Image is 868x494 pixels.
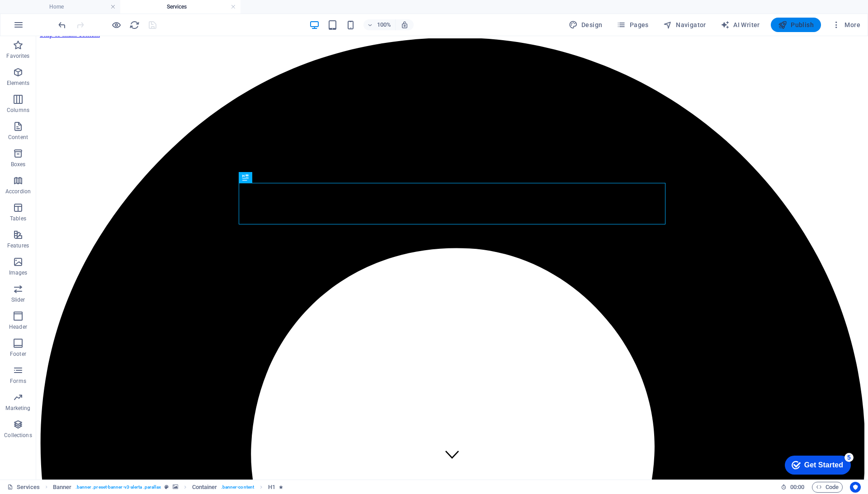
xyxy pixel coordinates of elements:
[67,2,76,11] div: 5
[797,484,798,490] span: :
[9,269,28,276] p: Images
[53,482,72,493] span: Click to select. Double-click to edit
[129,20,140,30] i: Reload page
[7,5,73,23] div: Get Started 5 items remaining, 0% complete
[4,432,32,439] p: Collections
[192,482,217,493] span: Click to select. Double-click to edit
[7,79,30,87] p: Elements
[377,19,392,30] h6: 100%
[8,134,28,141] p: Content
[816,482,839,493] span: Code
[617,20,648,29] span: Pages
[7,482,40,493] a: Click to cancel selection. Double-click to open Pages
[57,19,67,30] button: undo
[663,20,706,29] span: Navigator
[401,21,409,29] i: On resize automatically adjust zoom level to fit chosen device.
[53,482,283,493] nav: breadcrumb
[10,350,26,358] p: Footer
[613,18,652,32] button: Pages
[173,485,178,489] i: This element contains a background
[660,18,710,32] button: Navigator
[7,107,29,114] p: Columns
[27,10,66,18] div: Get Started
[781,482,805,493] h6: Session time
[7,242,29,249] p: Features
[5,405,30,412] p: Marketing
[165,485,169,489] i: This element is a customizable preset
[221,482,254,493] span: . banner-content
[778,20,814,29] span: Publish
[57,20,67,30] i: Undo: Change pages (Ctrl+Z)
[10,377,26,385] p: Forms
[832,20,860,29] span: More
[129,19,140,30] button: reload
[363,19,396,30] button: 100%
[717,18,764,32] button: AI Writer
[11,161,26,168] p: Boxes
[6,52,29,60] p: Favorites
[5,188,31,195] p: Accordion
[771,18,821,32] button: Publish
[812,482,843,493] button: Code
[565,18,606,32] div: Design (Ctrl+Alt+Y)
[9,323,27,331] p: Header
[790,482,804,493] span: 00 00
[120,2,241,12] h4: Services
[828,18,864,32] button: More
[569,20,603,29] span: Design
[11,296,25,303] p: Slider
[10,215,26,222] p: Tables
[721,20,760,29] span: AI Writer
[268,482,275,493] span: Click to select. Double-click to edit
[850,482,861,493] button: Usercentrics
[565,18,606,32] button: Design
[279,485,283,489] i: Element contains an animation
[75,482,161,493] span: . banner .preset-banner-v3-alerta .parallax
